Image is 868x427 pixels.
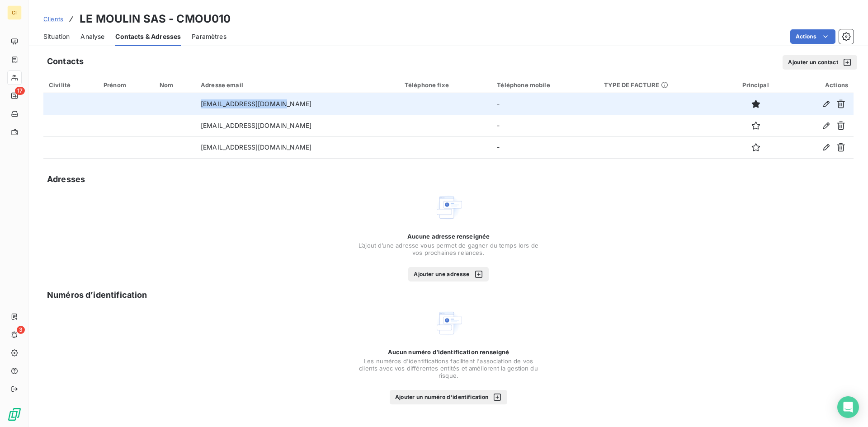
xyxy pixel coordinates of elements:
[115,32,181,41] span: Contacts & Adresses
[793,81,848,89] div: Actions
[491,115,599,136] td: -
[408,267,488,282] button: Ajouter une adresse
[730,81,782,89] div: Principal
[388,348,509,356] span: Aucun numéro d’identification renseigné
[195,93,399,115] td: [EMAIL_ADDRESS][DOMAIN_NAME]
[49,81,93,89] div: Civilité
[434,309,463,338] img: Empty state
[7,407,22,422] img: Logo LeanPay
[47,55,84,68] h5: Contacts
[201,81,394,89] div: Adresse email
[390,390,508,404] button: Ajouter un numéro d’identification
[43,15,63,23] span: Clients
[80,11,231,27] h3: LE MOULIN SAS - CMOU010
[15,87,25,95] span: 17
[7,5,22,20] div: CI
[43,32,70,41] span: Situation
[358,357,539,379] span: Les numéros d'identifications facilitent l'association de vos clients avec vos différentes entité...
[43,14,63,23] a: Clients
[491,136,599,158] td: -
[405,81,486,89] div: Téléphone fixe
[47,173,85,186] h5: Adresses
[7,89,21,103] a: 17
[192,32,226,41] span: Paramètres
[195,115,399,136] td: [EMAIL_ADDRESS][DOMAIN_NAME]
[80,32,104,41] span: Analyse
[497,81,593,89] div: Téléphone mobile
[195,136,399,158] td: [EMAIL_ADDRESS][DOMAIN_NAME]
[491,93,599,115] td: -
[790,29,835,44] button: Actions
[837,396,859,418] div: Open Intercom Messenger
[434,193,463,222] img: Empty state
[17,326,25,334] span: 3
[47,289,147,301] h5: Numéros d’identification
[407,233,490,240] span: Aucune adresse renseignée
[104,81,149,89] div: Prénom
[358,242,539,256] span: L’ajout d’une adresse vous permet de gagner du temps lors de vos prochaines relances.
[160,81,190,89] div: Nom
[604,81,719,89] div: TYPE DE FACTURE
[783,55,857,70] button: Ajouter un contact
